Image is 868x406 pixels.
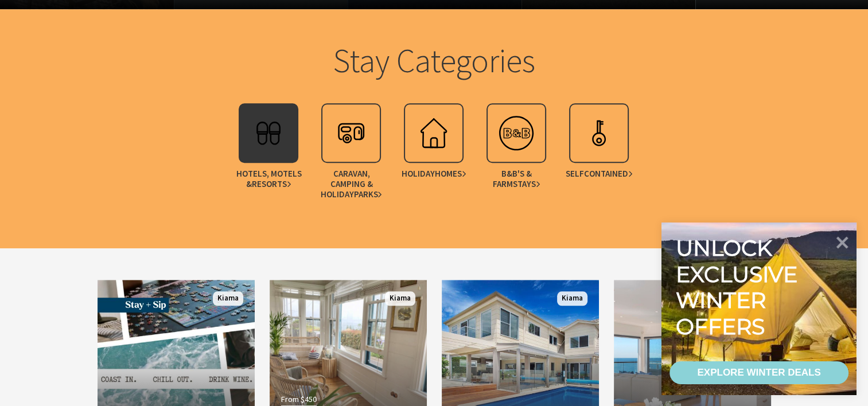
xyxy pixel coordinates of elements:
div: EXPLORE WINTER DEALS [697,361,820,384]
span: Resorts [252,179,291,189]
a: EXPLORE WINTER DEALS [670,361,848,384]
a: B&B's &Farmstays [475,103,558,205]
img: hotel.svg [246,110,291,156]
span: Caravan, Camping & Holiday [316,169,387,200]
a: HolidayHomes [392,103,475,205]
span: Holiday [402,169,466,179]
img: bedbreakfa.svg [493,110,539,156]
a: Caravan, Camping & HolidayParks [310,103,392,205]
span: Self [566,169,633,179]
a: SelfContained [558,103,640,205]
span: Farmstays [493,179,540,189]
span: Hotels, Motels & [233,169,305,189]
span: Homes [435,169,466,179]
span: Contained [584,169,633,179]
img: campmotor.svg [328,110,374,156]
a: Hotels, Motels &Resorts [227,103,310,205]
span: B&B's & [481,169,552,189]
span: Parks [353,189,382,200]
h2: Stay Categories [209,41,659,81]
span: Kiama [557,291,587,306]
img: holhouse.svg [411,110,457,156]
div: Unlock exclusive winter offers [676,235,803,339]
span: Kiama [385,291,415,306]
span: From $450 [281,393,317,406]
span: Kiama [213,291,243,306]
img: apartment.svg [576,110,622,156]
